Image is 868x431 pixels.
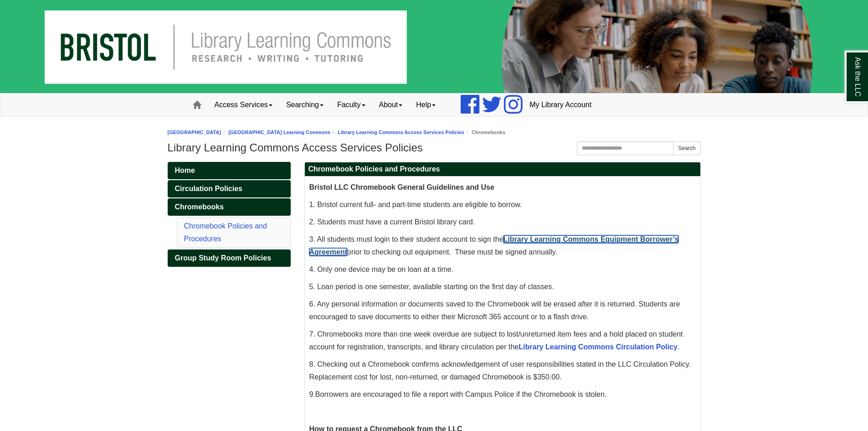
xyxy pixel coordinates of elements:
nav: breadcrumb [168,128,701,137]
a: Help [409,93,442,116]
span: 1. Bristol current full- and part-time students are eligible to borrow. [309,201,522,208]
span: 8. Checking out a Chromebook confirms acknowledgement of user responsibilities stated in the LLC ... [309,360,691,381]
a: About [372,93,410,116]
a: Chromebook Policies and Procedures [184,222,267,243]
span: 3. All students must login to their student account to sign the prior to checking out equipment. ... [309,235,679,256]
span: 6. Any personal information or documents saved to the Chromebook will be erased after it is retur... [309,300,680,321]
span: Borrowers are encouraged to file a report with Campus Police if the Chromebook is stolen. [315,390,606,398]
span: 4. Only one device may be on loan at a time. [309,265,454,273]
a: Searching [279,93,330,116]
span: Group Study Room Policies [175,254,272,262]
span: 5. Loan period is one semester, available starting on the first day of classes. [309,283,554,291]
a: [GEOGRAPHIC_DATA] Learning Commons [228,130,330,135]
span: Circulation Policies [175,185,242,192]
div: Guide Pages [168,162,291,267]
li: Chromebooks [464,128,505,137]
a: Access Services [208,93,279,116]
span: Bristol LLC Chromebook General Guidelines and Use [309,183,494,191]
a: Faculty [330,93,372,116]
a: Group Study Room Policies [168,249,291,267]
a: Circulation Policies [168,180,291,197]
a: Chromebooks [168,198,291,216]
a: Library Learning Commons Circulation Policy [519,343,678,351]
h2: Chromebook Policies and Procedures [305,162,700,177]
span: Home [175,166,195,174]
h1: Library Learning Commons Access Services Policies [168,141,701,154]
a: My Library Account [523,93,598,116]
span: 9 [309,390,313,398]
button: Search [673,141,700,155]
span: 2. Students must have a current Bristol library card. [309,218,475,226]
a: [GEOGRAPHIC_DATA] [168,130,221,135]
a: Home [168,162,291,179]
p: . [309,388,696,401]
span: Chromebooks [175,203,224,211]
a: Library Learning Commons Access Services Policies [338,130,464,135]
span: 7. Chromebooks more than one week overdue are subject to lost/unreturned item fees and a hold pla... [309,330,683,351]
